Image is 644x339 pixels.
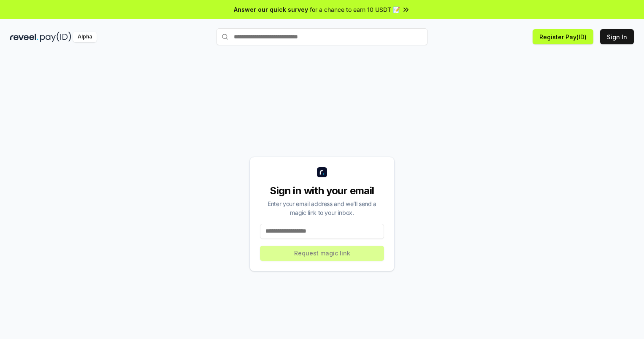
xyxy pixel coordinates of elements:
span: Answer our quick survey [234,5,308,14]
span: for a chance to earn 10 USDT 📝 [310,5,400,14]
img: reveel_dark [10,32,38,42]
button: Sign In [600,29,634,44]
div: Alpha [73,32,97,42]
img: logo_small [317,167,327,177]
div: Enter your email address and we’ll send a magic link to your inbox. [260,199,384,217]
div: Sign in with your email [260,184,384,198]
button: Register Pay(ID) [533,29,593,44]
img: pay_id [40,32,71,42]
